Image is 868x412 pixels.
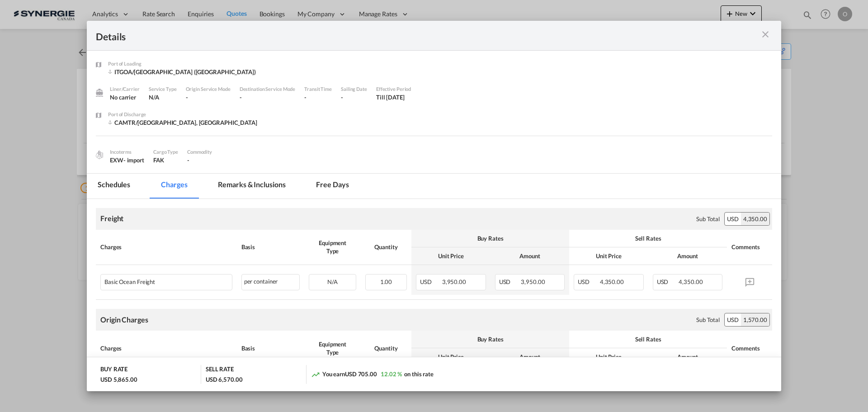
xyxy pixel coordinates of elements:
[100,213,123,223] div: Freight
[327,278,338,285] span: N/A
[304,85,332,93] div: Transit Time
[206,365,234,375] div: SELL RATE
[341,93,367,101] div: -
[574,234,722,242] div: Sell Rates
[416,335,565,343] div: Buy Rates
[149,85,177,93] div: Service Type
[110,85,140,93] div: Liner/Carrier
[648,247,727,265] th: Amount
[94,150,104,160] img: cargo.png
[416,234,565,242] div: Buy Rates
[153,148,178,156] div: Cargo Type
[96,30,704,41] div: Details
[569,348,648,366] th: Unit Price
[381,370,402,378] span: 12.02 %
[376,85,411,93] div: Effective Period
[727,331,772,366] th: Comments
[648,348,727,366] th: Amount
[241,274,300,290] div: per container
[696,215,720,223] div: Sub Total
[442,278,466,285] span: 3,950.00
[123,156,144,164] div: - import
[305,174,359,199] md-tab-item: Free days
[600,278,624,285] span: 4,350.00
[186,93,231,101] div: -
[100,243,232,251] div: Charges
[240,93,296,101] div: -
[521,278,545,285] span: 3,950.00
[741,313,769,326] div: 1,570.00
[311,370,320,379] md-icon: icon-trending-up
[108,68,256,76] div: ITGOA/Genova (Genoa)
[657,278,678,285] span: USD
[108,118,257,127] div: CAMTR/Montreal, QC
[187,156,189,164] span: -
[87,174,369,199] md-pagination-wrapper: Use the left and right arrow keys to navigate between tabs
[100,344,232,352] div: Charges
[100,365,127,375] div: BUY RATE
[420,278,441,285] span: USD
[345,370,377,378] span: USD 705.00
[110,93,140,101] div: No carrier
[241,243,300,251] div: Basis
[304,93,332,101] div: -
[491,348,570,366] th: Amount
[727,230,772,265] th: Comments
[411,348,491,366] th: Unit Price
[760,29,771,40] md-icon: icon-close m-3 fg-AAA8AD cursor
[696,316,720,324] div: Sub Total
[100,315,148,325] div: Origin Charges
[87,21,781,392] md-dialog: Port of Loading ...
[240,85,296,93] div: Destination Service Mode
[241,344,300,352] div: Basis
[574,335,722,343] div: Sell Rates
[725,313,741,326] div: USD
[341,85,367,93] div: Sailing Date
[309,239,356,255] div: Equipment Type
[578,278,599,285] span: USD
[110,148,144,156] div: Incoterms
[153,156,178,164] div: FAK
[376,93,405,101] div: Till 6 Sep 2025
[87,174,141,199] md-tab-item: Schedules
[411,247,491,265] th: Unit Price
[365,344,407,352] div: Quantity
[149,94,159,101] span: N/A
[110,156,144,164] div: EXW
[499,278,520,285] span: USD
[108,110,257,118] div: Port of Discharge
[725,213,741,225] div: USD
[380,278,392,285] span: 1.00
[569,247,648,265] th: Unit Price
[309,340,356,356] div: Equipment Type
[150,174,198,199] md-tab-item: Charges
[365,243,407,251] div: Quantity
[187,148,212,156] div: Commodity
[491,247,570,265] th: Amount
[311,370,434,379] div: You earn on this rate
[207,174,296,199] md-tab-item: Remarks & Inclusions
[741,213,769,225] div: 4,350.00
[108,60,256,68] div: Port of Loading
[679,278,703,285] span: 4,350.00
[206,375,243,384] div: USD 6,570.00
[186,85,231,93] div: Origin Service Mode
[100,375,137,384] div: USD 5,865.00
[104,275,197,285] div: Basic Ocean Freight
